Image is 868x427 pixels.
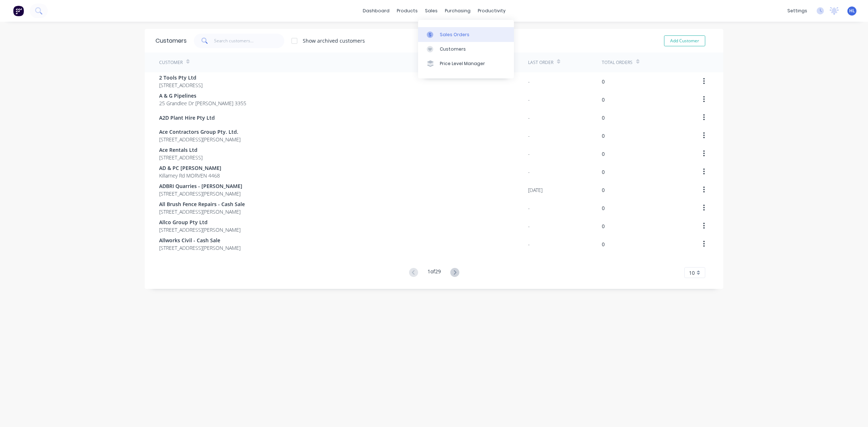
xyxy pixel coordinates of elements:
[602,168,605,176] div: 0
[528,114,530,121] div: -
[159,164,221,172] span: AD & PC [PERSON_NAME]
[602,114,605,121] div: 0
[159,92,246,99] span: A & G Pipelines
[159,208,245,215] span: [STREET_ADDRESS][PERSON_NAME]
[440,31,469,38] div: Sales Orders
[159,190,242,197] span: [STREET_ADDRESS][PERSON_NAME]
[440,46,466,52] div: Customers
[528,168,530,176] div: -
[214,34,285,48] input: Search customers...
[159,218,241,226] span: Allco Group Pty Ltd
[421,5,441,16] div: sales
[159,244,241,252] span: [STREET_ADDRESS][PERSON_NAME]
[689,269,695,277] span: 10
[13,5,24,16] img: Factory
[159,226,241,234] span: [STREET_ADDRESS][PERSON_NAME]
[528,204,530,212] div: -
[159,74,203,81] span: 2 Tools Pty Ltd
[528,59,553,66] div: Last Order
[474,5,509,16] div: productivity
[602,96,605,103] div: 0
[159,136,241,143] span: [STREET_ADDRESS][PERSON_NAME]
[393,5,421,16] div: products
[528,222,530,230] div: -
[418,27,514,42] a: Sales Orders
[159,200,245,208] span: All Brush Fence Repairs - Cash Sale
[602,204,605,212] div: 0
[159,236,241,244] span: Allworks Civil - Cash Sale
[784,5,811,16] div: settings
[418,56,514,71] a: Price Level Manager
[528,150,530,158] div: -
[602,240,605,248] div: 0
[602,132,605,140] div: 0
[159,128,241,136] span: Ace Contractors Group Pty. Ltd.
[528,132,530,140] div: -
[602,59,633,66] div: Total Orders
[849,8,855,14] span: HL
[159,172,221,179] span: Killarney Rd MORVEN 4468
[159,146,203,154] span: Ace Rentals Ltd
[602,150,605,158] div: 0
[664,35,705,46] button: Add Customer
[159,81,203,89] span: [STREET_ADDRESS]
[156,37,187,45] div: Customers
[159,114,215,121] span: A2D Plant Hire Pty Ltd
[528,186,542,194] div: [DATE]
[602,186,605,194] div: 0
[359,5,393,16] a: dashboard
[441,5,474,16] div: purchasing
[159,99,246,107] span: 25 Grandlee Dr [PERSON_NAME] 3355
[440,60,485,67] div: Price Level Manager
[528,96,530,103] div: -
[159,154,203,161] span: [STREET_ADDRESS]
[159,59,183,66] div: Customer
[602,78,605,85] div: 0
[528,240,530,248] div: -
[528,78,530,85] div: -
[418,42,514,56] a: Customers
[159,182,242,190] span: ADBRI Quarries - [PERSON_NAME]
[427,268,441,278] div: 1 of 29
[602,222,605,230] div: 0
[303,37,365,44] div: Show archived customers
